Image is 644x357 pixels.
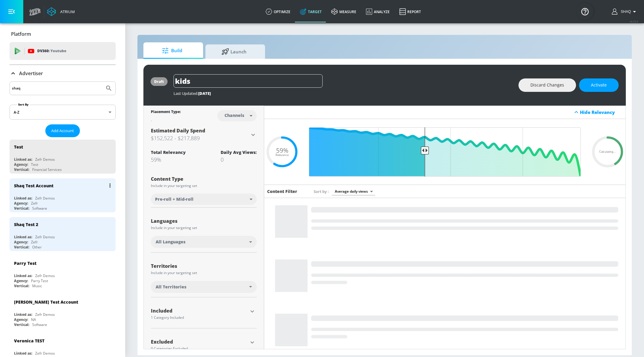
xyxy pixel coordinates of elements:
div: 0 [221,156,257,163]
div: Shaq Test Account [14,183,53,188]
label: Sort By [17,103,30,106]
div: Software [32,206,47,211]
div: Linked as: [14,196,32,201]
a: optimize [261,1,295,22]
div: Zefr Demos [35,273,55,278]
div: Parry TestLinked as:Zefr DemosAgency:Parry TestVertical:Music [10,256,116,290]
a: Target [295,1,326,22]
span: 59% [276,147,288,154]
div: Zefr Demos [35,157,55,162]
div: Vertical: [14,167,29,172]
div: Linked as: [14,157,32,162]
div: Average daily views [332,187,375,195]
div: Shaq Test AccountLinked as:Zefr DemosAgency:ZefrVertical:Software [10,178,116,212]
div: Placement Type: [151,109,181,115]
div: Platform [10,26,116,42]
input: Final Threshold [306,127,584,177]
a: Analyze [361,1,394,22]
button: Discard Changes [518,78,576,92]
div: TestLinked as:Zefr DemosAgency:TestVertical:Financial Services [10,140,116,174]
h3: $152,522 - $217,889 [151,134,250,142]
div: Linked as: [14,351,32,356]
p: Advertiser [19,70,43,77]
a: Report [394,1,426,22]
div: Zefr Demos [35,196,55,201]
button: Shaq [612,8,638,15]
div: Atrium [58,9,75,14]
div: All Languages [151,236,257,248]
div: DV360: Youtube [10,42,116,60]
div: Music [32,283,42,288]
div: Territories [151,264,257,268]
div: Languages [151,219,257,223]
span: v 4.25.4 [630,20,638,23]
span: Activate [591,81,607,89]
div: Financial Services [32,167,62,172]
div: Hide Relevancy [264,106,626,119]
div: Zefr Demos [35,351,55,356]
div: Total Relevancy [151,149,186,155]
div: Daily Avg Views: [221,149,257,155]
div: Include in your targeting set [151,271,257,275]
span: Launch [211,44,257,59]
span: Calculating... [599,150,616,153]
div: Zefr Demos [35,312,55,317]
div: Agency: [14,278,28,283]
div: Agency: [14,239,28,245]
div: Agency: [14,201,28,206]
button: Submit Search [102,82,115,95]
h6: Content Filter [267,188,297,194]
a: Atrium [47,7,75,16]
button: Open Resource Center [577,3,593,20]
div: 0 Categories Excluded [151,347,248,350]
div: Zefr [31,239,38,245]
div: Include in your targeting set [151,184,257,188]
div: Included [151,308,248,313]
div: Channels [222,113,247,118]
div: [PERSON_NAME] Test Account [14,299,78,305]
div: Last Updated: [174,91,513,96]
div: Include in your targeting set [151,226,257,230]
span: Estimated Daily Spend [151,127,205,134]
span: Add Account [51,127,74,134]
span: All Territories [156,284,186,290]
div: Test [31,162,38,167]
div: Advertiser [10,65,116,82]
span: Pre-roll + Mid-roll [155,196,193,202]
div: Other [32,245,42,250]
div: Shaq Test 2 [14,222,38,227]
div: Test [14,144,23,150]
p: Youtube [50,48,66,54]
div: Estimated Daily Spend$152,522 - $217,889 [151,127,257,142]
div: [PERSON_NAME] Test AccountLinked as:Zefr DemosAgency:NAVertical:Software [10,295,116,329]
div: Shaq Test 2Linked as:Zefr DemosAgency:ZefrVertical:Other [10,217,116,251]
span: Discard Changes [530,81,564,89]
div: Vertical: [14,283,29,288]
button: Add Account [45,124,80,137]
div: Parry Test [14,260,36,266]
div: Hide Relevancy [580,109,622,115]
span: login as: shaquille.huang@zefr.com [618,10,631,14]
div: draft [154,79,164,84]
div: Excluded [151,339,248,344]
input: Search by name [12,84,102,92]
span: Build [149,44,195,58]
div: Content Type [151,177,257,181]
span: All Languages [156,239,185,245]
div: Linked as: [14,234,32,239]
div: NA [31,317,36,322]
div: Software [32,322,47,327]
div: 59% [151,156,186,163]
a: measure [326,1,361,22]
div: Parry Test [31,278,48,283]
span: Sort by [314,189,329,194]
span: Relevance [275,154,289,157]
div: Linked as: [14,312,32,317]
div: Agency: [14,317,28,322]
div: All Territories [151,281,257,293]
div: Zefr Demos [35,234,55,239]
div: Vertical: [14,245,29,250]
